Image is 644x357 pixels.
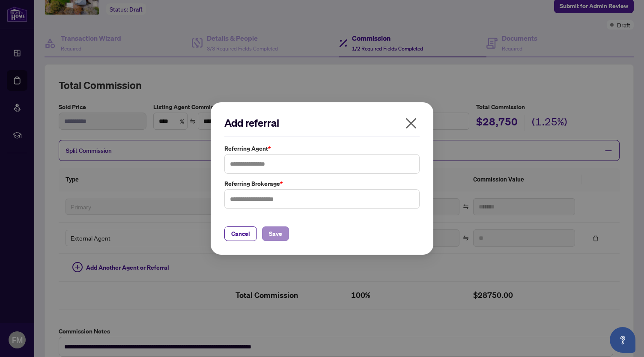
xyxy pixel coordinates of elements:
button: Cancel [224,226,257,241]
span: close [404,116,418,130]
h2: Add referral [224,116,420,130]
span: Save [269,227,282,241]
button: Open asap [610,327,635,353]
label: Referring Agent [224,144,420,153]
span: Cancel [231,227,250,241]
button: Save [262,226,289,241]
label: Referring Brokerage [224,179,420,188]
